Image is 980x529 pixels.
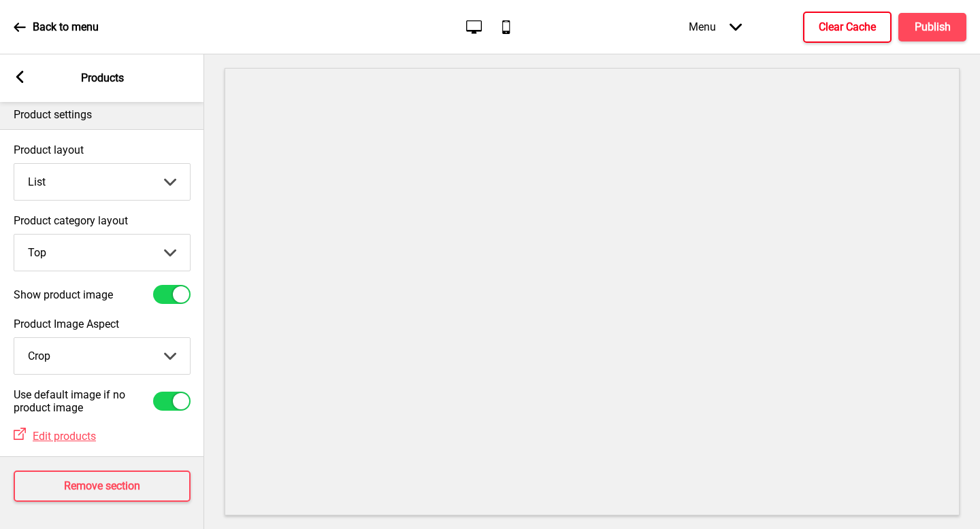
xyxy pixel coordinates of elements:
p: Products [81,71,124,86]
span: Edit products [33,430,96,443]
label: Show product image [14,288,113,301]
h4: Clear Cache [819,20,876,35]
p: Back to menu [33,20,99,35]
label: Product category layout [14,214,191,227]
h4: Remove section [64,479,140,494]
div: Menu [675,7,755,47]
p: Product settings [14,107,191,122]
button: Clear Cache [803,12,892,43]
a: Edit products [26,430,96,443]
h4: Publish [915,20,951,35]
a: Back to menu [14,9,99,46]
button: Publish [898,13,966,41]
button: Remove section [14,471,191,502]
label: Product Image Aspect [14,318,191,330]
label: Product layout [14,143,191,156]
label: Use default image if no product image [14,388,153,414]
